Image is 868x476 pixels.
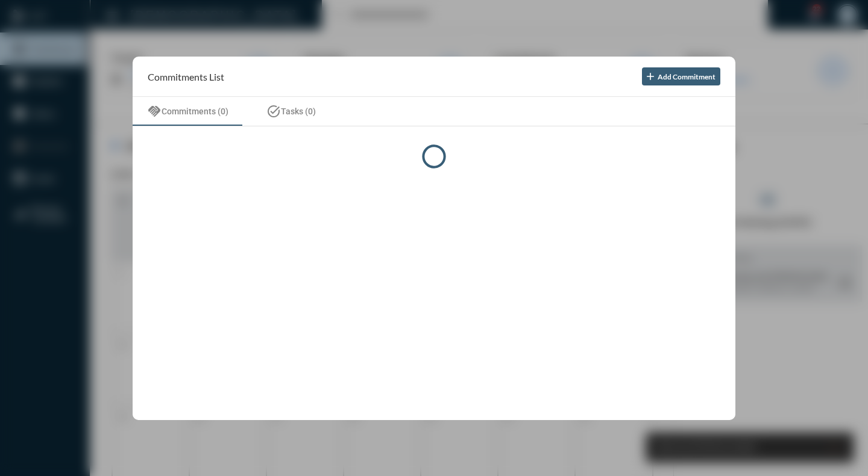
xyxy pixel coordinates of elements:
span: Commitments (0) [162,107,228,116]
h2: Commitments List [148,70,224,82]
mat-icon: add [644,70,656,82]
span: Tasks (0) [281,107,316,116]
mat-icon: handshake [147,104,162,119]
mat-icon: task_alt [266,104,281,119]
button: Add Commitment [642,67,720,85]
